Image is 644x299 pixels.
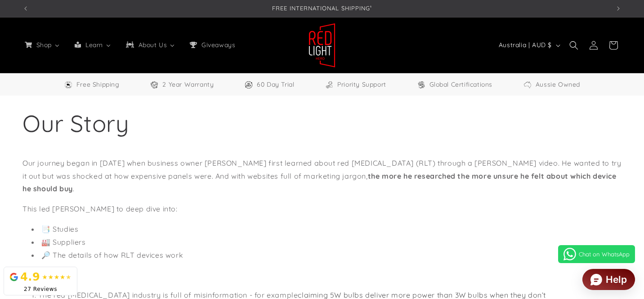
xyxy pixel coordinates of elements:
[564,35,584,55] summary: Search
[499,40,552,50] span: Australia | AUD $
[429,79,493,90] span: Global Certifications
[17,35,67,54] a: Shop
[309,23,335,68] img: Red Light Hero
[162,79,214,90] span: 2 Year Warranty
[200,41,236,49] span: Giveaways
[590,274,602,286] img: widget icon
[22,171,617,193] strong: the more he researched the more unsure he felt about which device he should buy
[150,79,214,90] a: 2 Year Warranty
[244,80,253,89] img: Trial Icon
[325,79,386,90] a: Priority Support
[64,80,73,89] img: Free Shipping Icon
[325,80,334,89] img: Support Icon
[22,108,622,139] h1: Our Story
[272,4,372,12] span: FREE INTERNATIONAL SHIPPING¹
[417,80,426,89] img: Certifications Icon
[579,251,630,258] span: Chat on WhatsApp
[417,79,493,90] a: Global Certifications
[76,79,120,90] span: Free Shipping
[150,80,159,89] img: Warranty Icon
[31,236,622,249] li: 🏭 Suppliers
[536,79,580,90] span: Aussie Owned
[118,35,182,54] a: About Us
[22,157,622,195] p: Our journey began in [DATE] when business owner [PERSON_NAME] first learned about red [MEDICAL_DA...
[35,41,53,49] span: Shop
[244,79,294,90] a: 60 Day Trial
[22,268,622,281] p: He discovered:
[31,249,622,262] li: 🔎 The details of how RLT devices work
[558,245,635,263] a: Chat on WhatsApp
[337,79,386,90] span: Priority Support
[67,35,118,54] a: Learn
[606,275,627,284] div: Help
[523,80,532,89] img: Aussie Owned Icon
[257,79,294,90] span: 60 Day Trial
[305,19,339,71] a: Red Light Hero
[182,35,241,54] a: Giveaways
[493,37,564,54] button: Australia | AUD $
[64,79,120,90] a: Free Worldwide Shipping
[31,223,622,236] li: 📑 Studies
[84,41,104,49] span: Learn
[523,79,580,90] a: Aussie Owned
[22,202,622,215] p: This led [PERSON_NAME] to deep dive into:
[137,41,168,49] span: About Us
